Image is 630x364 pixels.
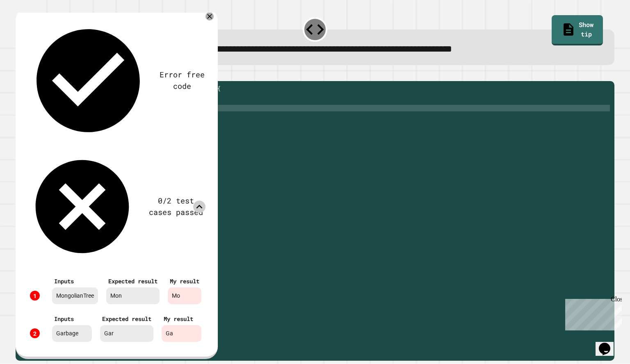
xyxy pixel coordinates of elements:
div: Mon [106,287,160,304]
div: 0/2 test cases passed [146,195,205,218]
div: Error free code [158,69,205,92]
div: Expected result [102,314,151,323]
div: Ga [162,325,201,342]
div: MongolianTree [52,287,98,304]
div: Inputs [54,277,96,285]
div: Garbage [52,325,92,342]
iframe: chat widget [596,331,622,356]
div: Inputs [54,314,90,323]
div: 2 [30,328,40,338]
div: My result [164,314,199,323]
div: Expected result [108,277,157,285]
iframe: chat widget [562,296,622,330]
a: Show tip [552,15,603,46]
div: Chat with us now!Close [3,3,57,52]
div: 1 [30,291,40,301]
div: My result [170,277,199,285]
div: Gar [100,325,153,342]
div: Mo [168,287,201,304]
